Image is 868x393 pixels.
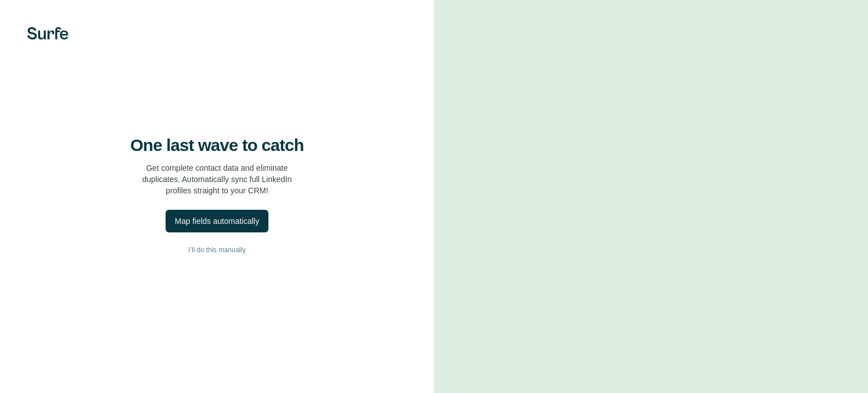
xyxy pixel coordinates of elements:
button: Map fields automatically [166,210,268,232]
button: I’ll do this manually [23,241,411,258]
img: Surfe's logo [27,27,68,40]
p: Get complete contact data and eliminate duplicates. Automatically sync full LinkedIn profiles str... [142,162,292,196]
div: Map fields automatically [175,215,259,227]
span: I’ll do this manually [188,245,245,255]
h4: One last wave to catch [131,135,304,156]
